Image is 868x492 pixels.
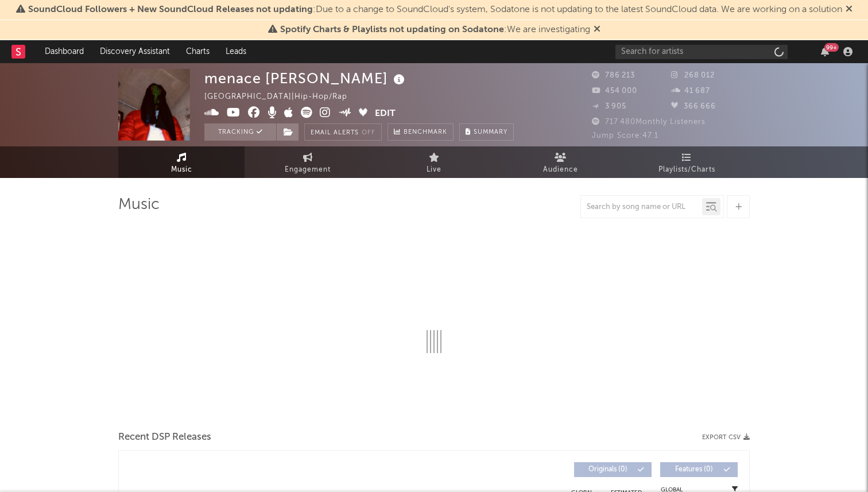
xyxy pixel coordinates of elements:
button: Originals(0) [574,462,652,477]
a: Benchmark [387,123,454,141]
span: Dismiss [846,5,852,14]
a: Leads [218,40,254,63]
a: Playlists/Charts [623,146,750,178]
span: Summary [474,129,507,135]
div: 99 + [824,43,839,52]
span: 786 213 [592,72,635,79]
span: Originals ( 0 ) [582,466,634,473]
span: Music [171,163,192,177]
div: [GEOGRAPHIC_DATA] | Hip-Hop/Rap [204,90,361,104]
span: Spotify Charts & Playlists not updating on Sodatone [280,25,504,34]
a: Audience [497,146,623,178]
span: Playlists/Charts [658,163,715,177]
span: : Due to a change to SoundCloud's system, Sodatone is not updating to the latest SoundCloud data.... [28,5,842,14]
button: Tracking [204,123,276,141]
button: Export CSV [702,434,750,441]
button: Summary [459,123,514,141]
span: Benchmark [404,126,447,140]
span: Audience [543,163,578,177]
a: Live [371,146,497,178]
div: menace [PERSON_NAME] [204,69,408,88]
span: 268 012 [671,72,715,79]
span: Engagement [285,163,331,177]
input: Search by song name or URL [581,203,702,212]
span: Jump Score: 47.1 [592,132,658,140]
span: Recent DSP Releases [118,431,211,444]
span: 366 666 [671,103,716,110]
span: SoundCloud Followers + New SoundCloud Releases not updating [28,5,313,14]
a: Engagement [245,146,371,178]
button: Features(0) [660,462,738,477]
span: Live [427,163,441,177]
span: 454 000 [592,87,637,95]
span: 3 905 [592,103,626,110]
a: Music [118,146,245,178]
button: Edit [375,107,396,121]
span: : We are investigating [280,25,590,34]
button: 99+ [821,47,829,56]
span: 41 687 [671,87,710,95]
a: Charts [178,40,218,63]
span: Dismiss [594,25,600,34]
input: Search for artists [615,45,788,59]
span: Features ( 0 ) [668,466,720,473]
a: Dashboard [37,40,92,63]
button: Email AlertsOff [304,123,382,141]
a: Discovery Assistant [92,40,178,63]
span: 717 480 Monthly Listeners [592,118,706,126]
em: Off [362,130,375,136]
